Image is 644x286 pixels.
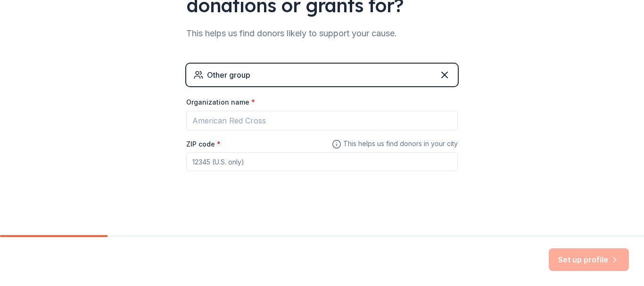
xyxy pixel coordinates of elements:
div: This helps us find donors likely to support your cause. [186,26,458,41]
input: American Red Cross [186,111,458,131]
label: ZIP code [186,139,221,149]
input: 12345 (U.S. only) [186,152,458,171]
label: Organization name [186,98,255,107]
div: Other group [207,69,250,81]
span: This helps us find donors in your city [332,138,458,150]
